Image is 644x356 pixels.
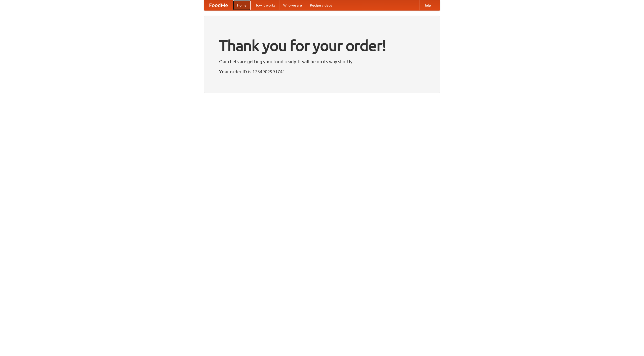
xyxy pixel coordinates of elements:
[219,68,425,75] p: Your order ID is 1754902991741.
[233,0,251,10] a: Home
[204,0,233,10] a: FoodMe
[251,0,279,10] a: How it works
[419,0,435,10] a: Help
[219,58,425,65] p: Our chefs are getting your food ready. It will be on its way shortly.
[306,0,336,10] a: Recipe videos
[279,0,306,10] a: Who we are
[219,33,425,58] h1: Thank you for your order!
